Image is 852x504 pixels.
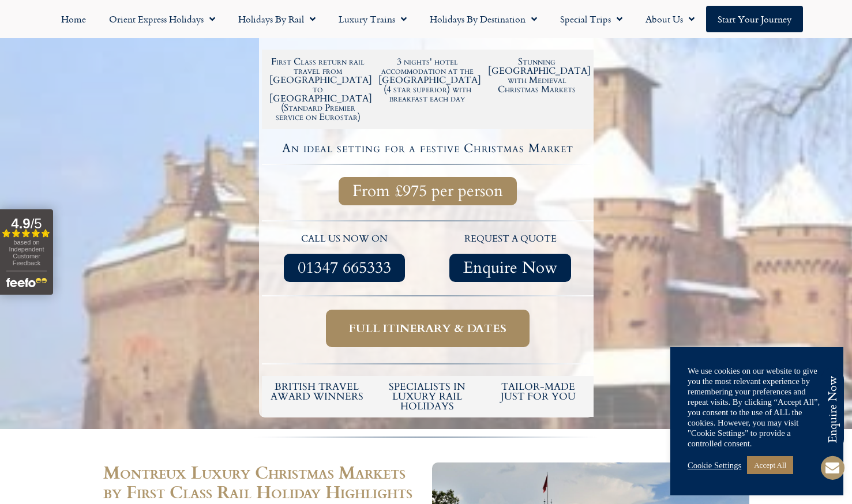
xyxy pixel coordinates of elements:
[327,6,418,32] a: Luxury Trains
[688,366,826,449] div: We use cookies on our website to give you the most relevant experience by remembering your prefer...
[378,57,476,103] h2: 3 nights' hotel accommodation at the [GEOGRAPHIC_DATA] (4 star superior) with breakfast each day
[284,254,405,282] a: 01347 665333
[706,6,803,32] a: Start your Journey
[549,6,634,32] a: Special Trips
[97,6,227,32] a: Orient Express Holidays
[103,462,421,502] h2: Montreux Luxury Christmas Markets by First Class Rail Holiday Highlights
[378,382,477,411] h6: Specialists in luxury rail holidays
[352,184,503,198] span: From £975 per person
[433,232,588,247] p: request a quote
[634,6,706,32] a: About Us
[449,254,571,282] a: Enquire Now
[488,57,586,94] h2: Stunning [GEOGRAPHIC_DATA] with Medieval Christmas Markets
[489,382,588,401] h5: tailor-made just for you
[418,6,549,32] a: Holidays by Destination
[463,261,557,275] span: Enquire Now
[268,232,422,247] p: call us now on
[269,57,367,122] h2: First Class return rail travel from [GEOGRAPHIC_DATA] to [GEOGRAPHIC_DATA] (Standard Premier serv...
[349,321,506,336] span: Full itinerary & dates
[6,6,846,32] nav: Menu
[747,456,793,474] a: Accept All
[50,6,97,32] a: Home
[264,142,592,155] h4: An ideal setting for a festive Christmas Market
[227,6,327,32] a: Holidays by Rail
[268,382,367,401] h5: British Travel Award winners
[339,177,517,205] a: From £975 per person
[326,310,530,347] a: Full itinerary & dates
[688,460,741,471] a: Cookie Settings
[298,261,391,275] span: 01347 665333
